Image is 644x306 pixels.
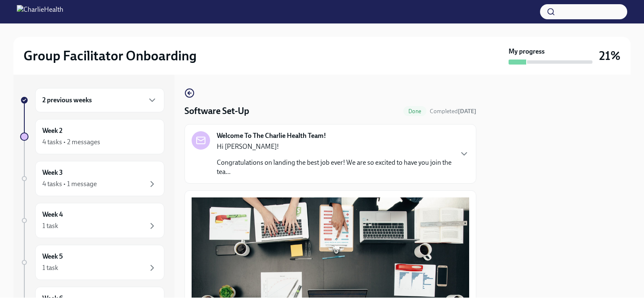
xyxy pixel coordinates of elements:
[20,119,164,154] a: Week 24 tasks • 2 messages
[42,137,100,147] div: 4 tasks • 2 messages
[509,47,545,56] strong: My progress
[35,88,164,112] div: 2 previous weeks
[17,5,63,18] img: CharlieHealth
[42,210,63,219] h6: Week 4
[20,203,164,238] a: Week 41 task
[217,142,452,151] p: Hi [PERSON_NAME]!
[430,108,476,115] span: Completed
[403,108,426,114] span: Done
[217,131,326,140] strong: Welcome To The Charlie Health Team!
[42,221,58,231] div: 1 task
[599,48,621,63] h3: 21%
[42,263,58,272] div: 1 task
[42,126,62,135] h6: Week 2
[430,107,476,115] span: September 30th, 2025 16:33
[42,294,63,303] h6: Week 6
[20,245,164,280] a: Week 51 task
[42,252,63,261] h6: Week 5
[42,179,97,189] div: 4 tasks • 1 message
[42,168,63,177] h6: Week 3
[20,161,164,196] a: Week 34 tasks • 1 message
[184,105,249,117] h4: Software Set-Up
[217,158,452,176] p: Congratulations on landing the best job ever! We are so excited to have you join the tea...
[23,47,197,64] h2: Group Facilitator Onboarding
[458,108,476,115] strong: [DATE]
[42,96,92,105] h6: 2 previous weeks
